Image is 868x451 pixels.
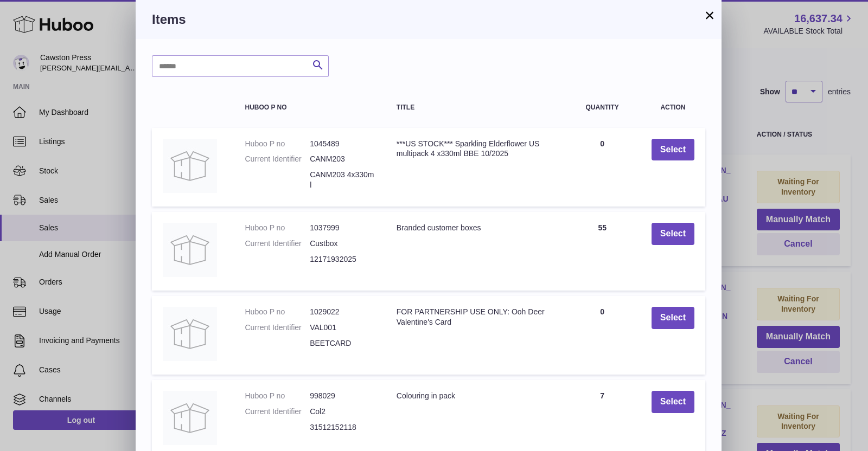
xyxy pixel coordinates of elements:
[310,422,375,433] dd: 31512152118
[310,170,375,190] dd: CANM203 4x330ml
[245,323,310,333] dt: Current Identifier
[310,254,375,265] dd: 12171932025
[397,391,553,401] div: Colouring in pack
[310,139,375,149] dd: 1045489
[245,154,310,164] dt: Current Identifier
[245,407,310,417] dt: Current Identifier
[310,323,375,333] dd: VAL001
[163,139,217,193] img: ***US STOCK*** Sparkling Elderflower US multipack 4 x330ml BBE 10/2025
[163,223,217,277] img: Branded customer boxes
[310,307,375,317] dd: 1029022
[641,93,705,122] th: Action
[564,296,641,375] td: 0
[245,139,310,149] dt: Huboo P no
[245,239,310,249] dt: Current Identifier
[397,223,553,233] div: Branded customer boxes
[652,307,694,329] button: Select
[652,391,694,413] button: Select
[245,391,310,401] dt: Huboo P no
[234,93,386,122] th: Huboo P no
[564,93,641,122] th: Quantity
[397,307,553,327] div: FOR PARTNERSHIP USE ONLY: Ooh Deer Valentine's Card
[152,11,705,28] h3: Items
[397,139,553,159] div: ***US STOCK*** Sparkling Elderflower US multipack 4 x330ml BBE 10/2025
[564,212,641,291] td: 55
[310,239,375,249] dd: Custbox
[564,128,641,207] td: 0
[310,338,375,349] dd: BEETCARD
[703,9,716,22] button: ×
[310,154,375,164] dd: CANM203
[652,223,694,245] button: Select
[245,223,310,233] dt: Huboo P no
[310,223,375,233] dd: 1037999
[310,391,375,401] dd: 998029
[163,307,217,361] img: FOR PARTNERSHIP USE ONLY: Ooh Deer Valentine's Card
[245,307,310,317] dt: Huboo P no
[652,139,694,161] button: Select
[163,391,217,445] img: Colouring in pack
[310,407,375,417] dd: Col2
[386,93,564,122] th: Title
